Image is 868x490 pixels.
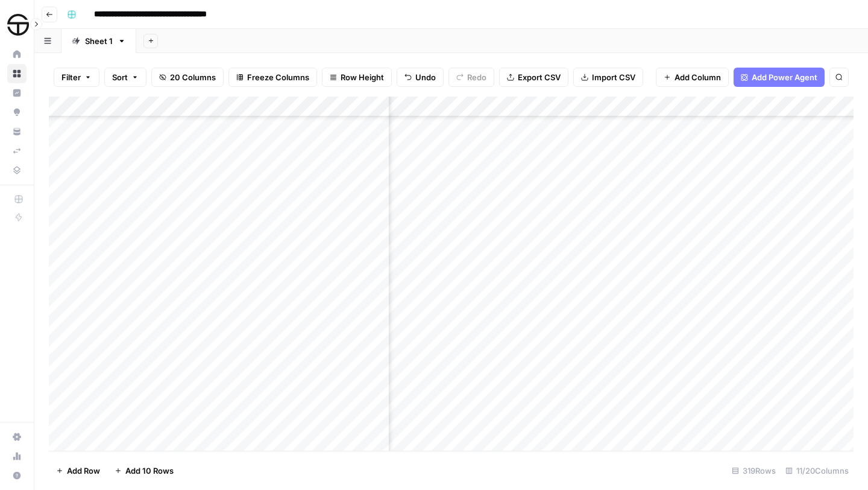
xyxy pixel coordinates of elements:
a: Insights [7,83,27,103]
a: Data Library [7,161,27,180]
button: Sort [104,68,146,87]
a: Settings [7,427,27,447]
button: Export CSV [499,68,568,87]
span: Add 10 Rows [125,465,174,477]
span: Redo [467,71,486,83]
span: Sort [112,71,128,83]
button: Add 10 Rows [107,461,181,480]
img: SimpleTire Logo [7,14,29,36]
a: Usage [7,447,27,466]
div: Sheet 1 [85,35,113,47]
a: Opportunities [7,103,27,122]
span: Export CSV [518,71,561,83]
button: Redo [448,68,494,87]
span: Freeze Columns [247,71,309,83]
a: Syncs [7,141,27,161]
button: Help + Support [7,466,27,485]
button: Add Power Agent [734,68,825,87]
a: Your Data [7,122,27,141]
a: Sheet 1 [61,29,136,53]
span: Add Row [67,465,100,477]
button: Add Row [49,461,107,480]
span: Undo [415,71,436,83]
span: Import CSV [592,71,635,83]
a: Browse [7,64,27,83]
span: Add Column [675,71,721,83]
button: Freeze Columns [228,68,317,87]
button: Add Column [656,68,729,87]
span: Filter [61,71,81,83]
button: Filter [54,68,99,87]
span: Add Power Agent [752,71,817,83]
div: 319 Rows [727,461,781,480]
button: Row Height [322,68,392,87]
button: 20 Columns [151,68,224,87]
button: Workspace: SimpleTire [7,10,27,40]
button: Import CSV [573,68,643,87]
a: Home [7,45,27,64]
button: Undo [397,68,444,87]
span: Row Height [341,71,384,83]
span: 20 Columns [170,71,216,83]
div: 11/20 Columns [781,461,854,480]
